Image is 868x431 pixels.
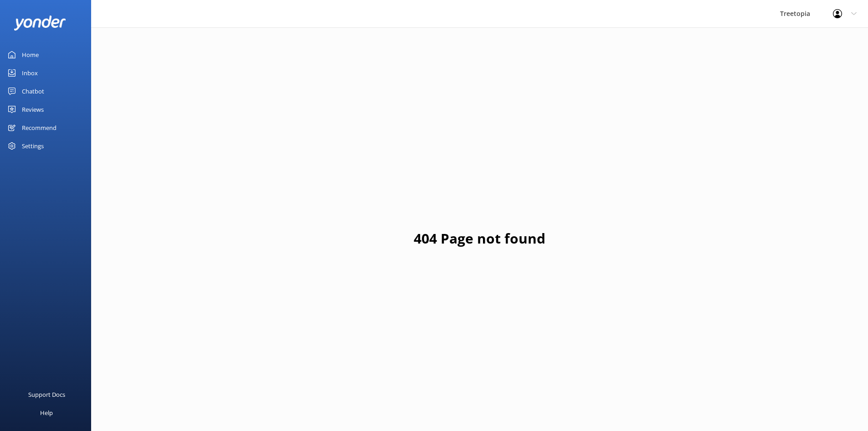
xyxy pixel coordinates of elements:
div: Settings [22,137,44,155]
div: Inbox [22,64,38,82]
div: Home [22,46,39,64]
div: Support Docs [28,385,65,404]
img: yonder-white-logo.png [14,16,66,31]
div: Recommend [22,119,56,137]
div: Reviews [22,100,44,119]
div: Chatbot [22,82,44,100]
div: Help [40,404,53,422]
h1: 404 Page not found [414,228,545,249]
